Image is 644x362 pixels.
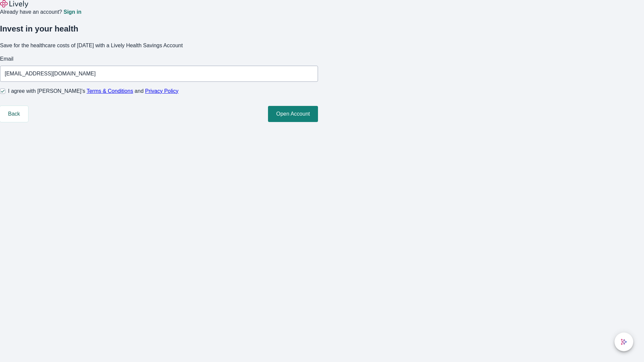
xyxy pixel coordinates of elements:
button: Open Account [268,106,318,122]
a: Privacy Policy [145,88,179,94]
a: Sign in [63,9,81,15]
button: chat [614,333,633,351]
a: Terms & Conditions [87,88,133,94]
svg: Lively AI Assistant [621,339,627,345]
span: I agree with [PERSON_NAME]’s and [8,87,178,95]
